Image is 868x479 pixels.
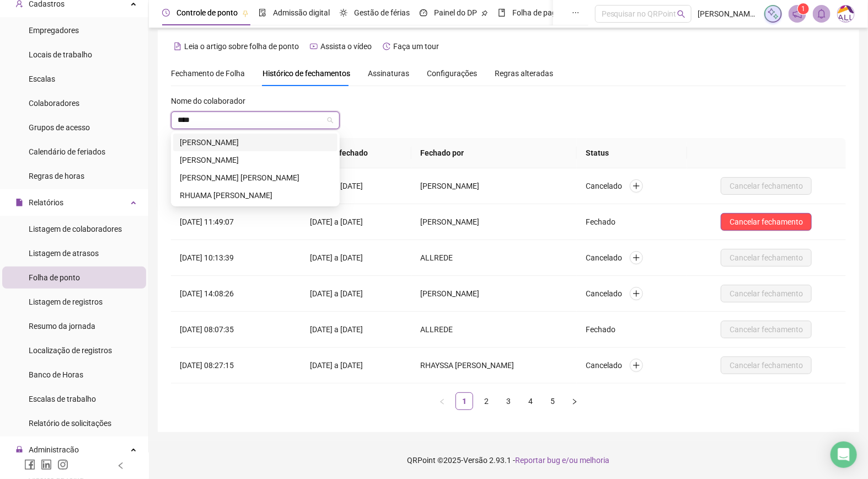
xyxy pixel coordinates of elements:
[544,393,561,409] a: 5
[586,359,678,372] div: Cancelado
[586,179,678,193] div: Cancelado
[184,42,299,51] span: Leia o artigo sobre folha de ponto
[180,154,331,166] div: [PERSON_NAME]
[41,459,52,470] span: linkedin
[798,3,809,14] sup: 1
[572,9,580,17] span: ellipsis
[368,70,409,77] span: Assinaturas
[721,249,812,267] button: Cancelar fechamento
[171,348,301,384] td: [DATE] 08:27:15
[301,348,412,384] td: [DATE] a [DATE]
[174,42,181,50] span: file-text
[171,312,301,348] td: [DATE] 08:07:35
[566,392,583,410] li: Próxima página
[721,213,812,231] button: Cancelar fechamento
[544,392,561,410] li: 5
[29,147,105,156] span: Calendário de feriados
[633,290,640,297] span: plus
[176,8,238,17] span: Controle de ponto
[29,26,79,35] span: Empregadores
[721,321,812,338] button: Cancelar fechamento
[29,419,111,428] span: Relatório de solicitações
[301,240,412,276] td: [DATE] a [DATE]
[792,9,802,19] span: notification
[420,182,481,190] span: [PERSON_NAME]
[117,462,125,470] span: left
[29,370,83,379] span: Banco de Horas
[29,99,79,108] span: Colaboradores
[456,393,473,409] a: 1
[301,168,412,204] td: [DATE] a [DATE]
[516,456,610,465] span: Reportar bug e/ou melhoria
[173,169,337,187] div: JOYCE KELLY CORREIA DORNELAS
[522,392,539,410] li: 4
[180,136,331,148] div: [PERSON_NAME]
[721,285,812,302] button: Cancelar fechamento
[456,392,473,410] li: 1
[420,325,454,334] span: ALLREDE
[817,9,827,19] span: bell
[838,6,854,22] img: 75003
[427,70,477,77] span: Configurações
[29,172,84,180] span: Regras de horas
[29,445,79,454] span: Administração
[57,459,68,470] span: instagram
[15,199,23,206] span: file
[586,325,615,334] span: Fechado
[420,9,427,17] span: dashboard
[433,392,451,410] li: Página anterior
[500,392,517,410] li: 3
[730,216,803,228] span: Cancelar fechamento
[262,69,350,78] span: Histórico de fechamentos
[586,148,609,157] span: Status
[171,69,245,78] span: Fechamento de Folha
[29,74,55,83] span: Escalas
[171,276,301,312] td: [DATE] 14:08:26
[478,392,495,410] li: 2
[340,9,347,17] span: sun
[180,172,331,184] div: [PERSON_NAME] [PERSON_NAME]
[512,8,583,17] span: Folha de pagamento
[29,123,90,132] span: Grupos de acesso
[162,9,170,17] span: clock-circle
[433,392,451,410] button: left
[29,297,103,306] span: Listagem de registros
[383,42,390,50] span: history
[721,356,812,374] button: Cancelar fechamento
[29,273,80,282] span: Folha de ponto
[566,392,583,410] button: right
[15,446,23,454] span: lock
[633,182,640,190] span: plus
[171,204,301,240] td: [DATE] 11:49:07
[171,95,245,107] span: Nome do colaborador
[301,312,412,348] td: [DATE] a [DATE]
[586,251,678,265] div: Cancelado
[29,198,63,207] span: Relatórios
[420,148,464,157] span: Fechado por
[259,9,266,17] span: file-done
[721,177,812,195] button: Cancelar fechamento
[273,8,330,17] span: Admissão digital
[495,70,553,77] span: Regras alteradas
[180,189,331,201] div: RHUAMA [PERSON_NAME]
[173,187,337,204] div: RHUAMA JOYCE JORGE DA COSTA NOVAES
[434,8,477,17] span: Painel do DP
[481,10,488,17] span: pushpin
[586,287,678,301] div: Cancelado
[173,151,337,169] div: JOYCE HELOISA MERCES DA SILVA
[320,42,372,51] span: Assista o vídeo
[420,289,481,298] span: [PERSON_NAME]
[242,10,249,17] span: pushpin
[831,441,857,468] div: Open Intercom Messenger
[29,249,99,258] span: Listagem de atrasos
[439,398,446,405] span: left
[522,393,539,409] a: 4
[29,50,92,59] span: Locais de trabalho
[29,225,122,233] span: Listagem de colaboradores
[633,254,640,262] span: plus
[171,240,301,276] td: [DATE] 10:13:39
[29,346,112,355] span: Localização de registros
[767,8,779,20] img: sparkle-icon.fc2bf0ac1784a2077858766a79e2daf3.svg
[301,276,412,312] td: [DATE] a [DATE]
[29,395,96,403] span: Escalas de trabalho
